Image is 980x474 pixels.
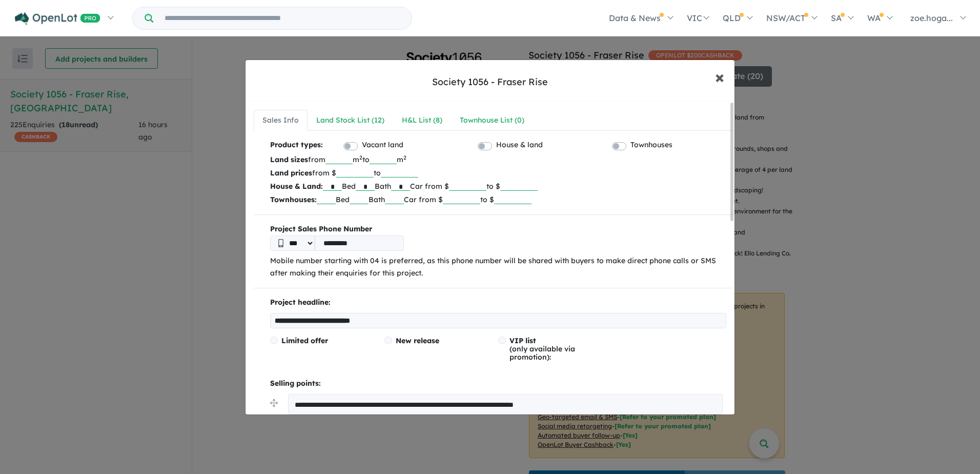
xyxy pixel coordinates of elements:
input: Try estate name, suburb, builder or developer [155,7,410,29]
p: Bed Bath Car from $ to $ [270,193,726,206]
p: Selling points: [270,378,726,390]
span: VIP list [509,336,536,345]
span: Limited offer [281,336,328,345]
sup: 2 [403,154,406,161]
span: zoe.hoga... [910,13,953,23]
label: Vacant land [362,139,403,151]
div: H&L List ( 8 ) [402,114,442,127]
div: Townhouse List ( 0 ) [460,114,524,127]
b: Project Sales Phone Number [270,223,726,235]
p: Mobile number starting with 04 is preferred, as this phone number will be shared with buyers to m... [270,255,726,280]
p: from m to m [270,153,726,166]
b: Townhouses: [270,195,317,204]
span: (only available via promotion): [509,336,575,362]
img: Openlot PRO Logo White [15,12,100,25]
p: from $ to [270,166,726,180]
p: Bed Bath Car from $ to $ [270,180,726,193]
label: Townhouses [630,139,672,151]
div: Society 1056 - Fraser Rise [432,75,548,89]
b: House & Land: [270,182,323,191]
p: Project headline: [270,297,726,309]
div: Sales Info [262,114,299,127]
div: Land Stock List ( 12 ) [316,114,384,127]
img: drag.svg [270,399,278,407]
span: New release [396,336,439,345]
b: Land prices [270,168,312,177]
span: × [715,66,724,88]
sup: 2 [359,154,362,161]
img: Phone icon [278,239,283,247]
b: Land sizes [270,155,308,164]
label: House & land [496,139,543,151]
b: Product types: [270,139,323,153]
